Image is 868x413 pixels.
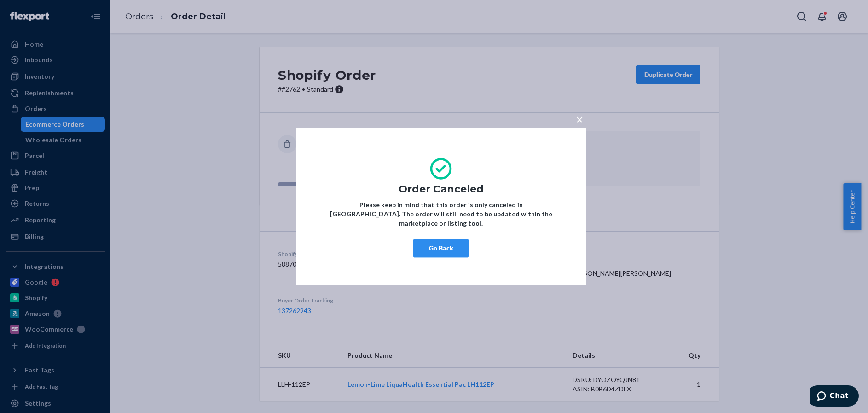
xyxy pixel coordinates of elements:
iframe: Opens a widget where you can chat to one of our agents [810,385,859,408]
strong: Please keep in mind that this order is only canceled in [GEOGRAPHIC_DATA]. The order will still n... [330,201,552,227]
span: × [576,111,583,127]
h1: Order Canceled [324,184,558,195]
button: Go Back [413,239,469,257]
